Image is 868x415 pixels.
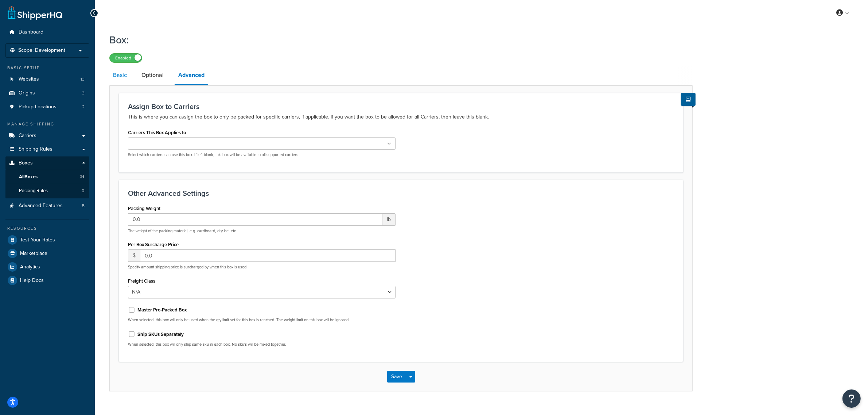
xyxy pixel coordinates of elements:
[19,133,36,139] span: Carriers
[5,86,89,100] li: Origins
[19,188,48,194] span: Packing Rules
[19,29,43,35] span: Dashboard
[175,66,208,85] a: Advanced
[128,206,160,211] label: Packing Weight
[5,247,89,260] a: Marketplace
[5,199,89,213] li: Advanced Features
[19,203,63,209] span: Advanced Features
[20,278,44,284] span: Help Docs
[5,274,89,287] a: Help Docs
[138,66,167,84] a: Optional
[5,260,89,274] a: Analytics
[128,278,155,284] label: Freight Class
[5,65,89,71] div: Basic Setup
[5,129,89,143] a: Carriers
[128,264,396,270] p: Specify amount shipping price is surcharged by when this box is used
[128,130,186,135] label: Carriers This Box Applies to
[110,54,142,62] label: Enabled
[5,233,89,247] a: Test Your Rates
[128,228,396,234] p: The weight of the packing material, e.g. cardboard, dry ice, etc
[19,76,39,82] span: Websites
[19,90,35,96] span: Origins
[5,73,89,86] a: Websites13
[128,189,674,197] h3: Other Advanced Settings
[5,170,89,184] a: AllBoxes21
[5,184,89,198] li: Packing Rules
[5,86,89,100] a: Origins3
[128,249,140,262] span: $
[82,104,85,110] span: 2
[5,143,89,156] a: Shipping Rules
[5,73,89,86] li: Websites
[5,121,89,127] div: Manage Shipping
[128,342,396,347] p: When selected, this box will only ship same sku in each box. No sku's will be mixed together.
[128,102,674,110] h3: Assign Box to Carriers
[128,113,674,121] p: This is where you can assign the box to only be packed for specific carriers, if applicable. If y...
[20,264,40,270] span: Analytics
[109,33,684,47] h1: Box:
[82,90,85,96] span: 3
[18,47,65,54] span: Scope: Development
[19,160,33,166] span: Boxes
[5,156,89,170] a: Boxes
[20,237,55,243] span: Test Your Rates
[19,174,38,180] span: All Boxes
[5,26,89,39] a: Dashboard
[681,93,696,106] button: Show Help Docs
[5,199,89,213] a: Advanced Features5
[128,317,396,323] p: When selected, this box will only be used when the qty limit set for this box is reached. The wei...
[19,146,52,152] span: Shipping Rules
[109,66,131,84] a: Basic
[5,184,89,198] a: Packing Rules0
[5,156,89,198] li: Boxes
[842,389,861,408] button: Open Resource Center
[128,242,179,247] label: Per Box Surcharge Price
[382,213,396,226] span: lb
[5,100,89,114] a: Pickup Locations2
[137,307,187,313] label: Master Pre-Packed Box
[82,203,85,209] span: 5
[20,251,47,257] span: Marketplace
[387,371,407,383] button: Save
[19,104,57,110] span: Pickup Locations
[5,225,89,232] div: Resources
[82,188,84,194] span: 0
[81,76,85,82] span: 13
[80,174,84,180] span: 21
[128,152,396,158] p: Select which carriers can use this box. If left blank, this box will be available to all supporte...
[5,100,89,114] li: Pickup Locations
[137,331,184,338] label: Ship SKUs Separately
